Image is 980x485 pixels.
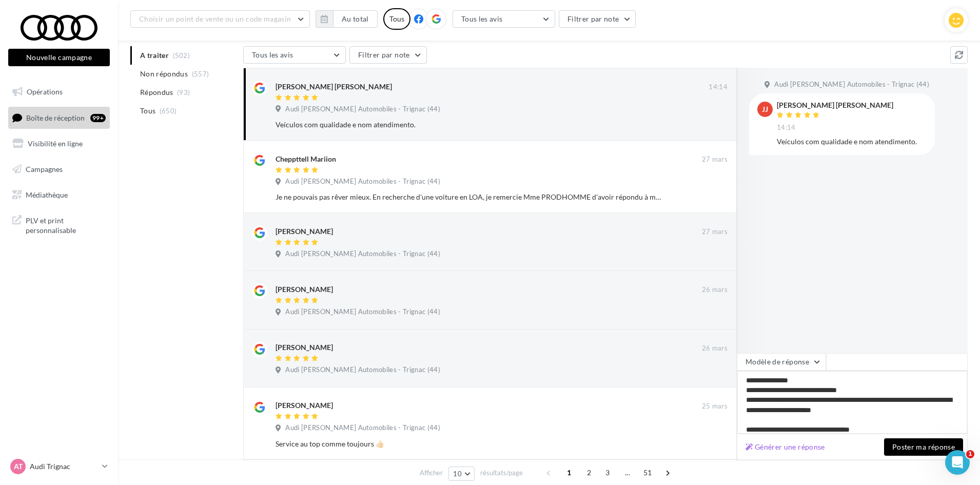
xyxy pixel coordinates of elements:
span: Afficher [420,468,443,478]
span: 25 mars [702,402,728,411]
span: Campagnes [26,165,63,173]
button: Au total [333,10,378,28]
p: Audi Trignac [30,461,98,472]
button: Choisir un point de vente ou un code magasin [130,10,310,28]
span: 10 [453,470,462,478]
div: 99+ [90,114,106,122]
span: Choisir un point de vente ou un code magasin [139,14,291,23]
button: Filtrer par note [559,10,636,28]
div: [PERSON_NAME] [276,284,333,295]
span: 14:14 [777,123,796,132]
span: 2 [581,464,597,481]
iframe: Intercom live chat [945,450,970,475]
span: Audi [PERSON_NAME] Automobiles - Trignac (44) [774,80,929,89]
button: Filtrer par note [349,46,427,64]
span: Audi [PERSON_NAME] Automobiles - Trignac (44) [285,423,440,433]
div: Tous [383,8,410,30]
span: ... [619,464,636,481]
span: Tous les avis [252,50,293,59]
span: Non répondus [140,69,188,79]
span: 1 [966,450,974,458]
span: Visibilité en ligne [28,139,83,148]
span: AT [14,461,23,472]
a: Boîte de réception99+ [6,107,112,129]
button: Au total [316,10,378,28]
a: Médiathèque [6,184,112,206]
span: Audi [PERSON_NAME] Automobiles - Trignac (44) [285,105,440,114]
span: Audi [PERSON_NAME] Automobiles - Trignac (44) [285,365,440,375]
span: Audi [PERSON_NAME] Automobiles - Trignac (44) [285,249,440,259]
span: résultats/page [480,468,523,478]
div: Cheppttell Mariion [276,154,336,164]
button: Tous les avis [453,10,555,28]
div: [PERSON_NAME] [PERSON_NAME] [276,82,392,92]
a: Visibilité en ligne [6,133,112,154]
div: Veículos com qualidade e nom atendimento. [777,137,927,147]
button: Nouvelle campagne [8,49,110,66]
a: Opérations [6,81,112,103]
div: Service au top comme toujours 👍🏻 [276,439,661,449]
span: (650) [160,107,177,115]
button: Tous les avis [243,46,346,64]
span: Répondus [140,87,173,98]
span: 1 [561,464,577,481]
div: [PERSON_NAME] [276,226,333,237]
button: 10 [448,467,475,481]
a: Campagnes [6,159,112,180]
span: Audi [PERSON_NAME] Automobiles - Trignac (44) [285,177,440,186]
span: 27 mars [702,155,728,164]
span: 51 [639,464,656,481]
a: PLV et print personnalisable [6,209,112,240]
span: 27 mars [702,227,728,237]
span: Tous [140,106,155,116]
div: Veículos com qualidade e nom atendimento. [276,120,661,130]
span: JJ [762,104,768,114]
span: 26 mars [702,285,728,295]
span: Boîte de réception [26,113,85,122]
span: Opérations [27,87,63,96]
span: (557) [192,70,209,78]
button: Générer une réponse [741,441,829,453]
span: 26 mars [702,344,728,353]
span: 14:14 [709,83,728,92]
button: Poster ma réponse [884,438,963,456]
span: Tous les avis [461,14,503,23]
button: Modèle de réponse [737,353,826,371]
div: [PERSON_NAME] [276,400,333,411]
span: 3 [599,464,616,481]
div: [PERSON_NAME] [276,342,333,353]
div: [PERSON_NAME] [PERSON_NAME] [777,102,893,109]
span: Audi [PERSON_NAME] Automobiles - Trignac (44) [285,307,440,317]
span: (93) [177,88,190,96]
div: Je ne pouvais pas rêver mieux. En recherche d'une voiture en LOA, je remercie Mme PRODHOMME d'avo... [276,192,661,202]
span: PLV et print personnalisable [26,214,106,236]
span: Médiathèque [26,190,68,199]
a: AT Audi Trignac [8,457,110,476]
